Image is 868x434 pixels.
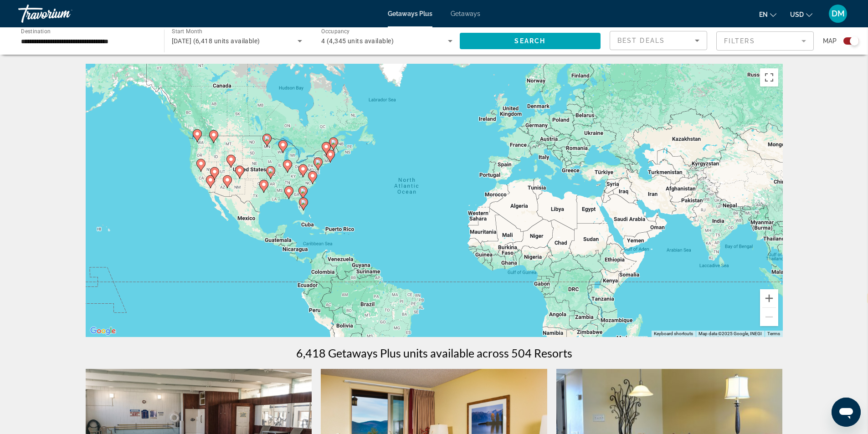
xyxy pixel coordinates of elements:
[826,4,850,23] button: User Menu
[823,35,837,47] span: Map
[760,68,778,87] button: Toggle fullscreen view
[790,11,804,18] span: USD
[832,9,845,18] span: DM
[617,37,665,44] span: Best Deals
[388,10,432,17] a: Getaways Plus
[514,37,545,45] span: Search
[760,289,778,307] button: Zoom in
[654,331,693,337] button: Keyboard shortcuts
[760,308,778,326] button: Zoom out
[451,10,480,17] a: Getaways
[321,28,350,35] span: Occupancy
[832,398,861,427] iframe: Button to launch messaging window
[617,35,699,46] mat-select: Sort by
[18,2,109,26] a: Travorium
[172,28,202,35] span: Start Month
[321,37,394,45] span: 4 (4,345 units available)
[296,346,572,360] h1: 6,418 Getaways Plus units available across 504 Resorts
[172,37,260,45] span: [DATE] (6,418 units available)
[790,8,812,21] button: Change currency
[759,8,776,21] button: Change language
[460,33,601,49] button: Search
[88,325,118,337] img: Google
[716,31,814,51] button: Filter
[21,28,51,34] span: Destination
[699,331,762,336] span: Map data ©2025 Google, INEGI
[88,325,118,337] a: Open this area in Google Maps (opens a new window)
[759,11,768,18] span: en
[767,331,780,336] a: Terms (opens in new tab)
